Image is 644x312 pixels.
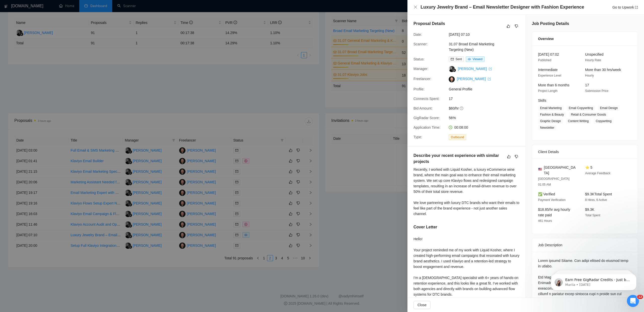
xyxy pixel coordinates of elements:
span: Hourly Rate [585,58,601,62]
span: Sent [456,57,462,61]
span: [DATE] 07:02 [538,52,559,56]
span: Application Time: [413,125,440,129]
button: Close [413,301,431,309]
span: Scanner: [413,42,428,46]
img: 🇺🇸 [538,167,542,171]
h5: Describe your recent experience with similar projects [413,153,504,165]
span: export [635,6,638,9]
span: $9.3K Total Spent [585,192,612,196]
span: close [413,5,418,9]
span: ✅ Verified [538,192,555,196]
span: GigRadar Score: [413,116,440,120]
span: Experience Level [538,74,561,77]
span: More than 30 hrs/week [585,68,621,72]
span: dislike [515,155,518,159]
span: 56% [449,115,524,121]
span: Close [418,302,427,308]
span: Connects Spent: [413,97,440,101]
a: 31.07 Broad Email Marketing Targeting (New) [449,42,494,52]
span: [GEOGRAPHIC_DATA] 01:05 AM [538,177,570,186]
span: export [489,67,492,71]
span: Payment Verification [538,198,565,202]
span: Freelancer: [413,77,431,81]
span: Type: [413,135,422,139]
span: [GEOGRAPHIC_DATA] [544,165,577,176]
span: Overview [538,36,554,42]
span: Average Feedback [585,171,611,175]
span: $18.85/hr avg hourly rate paid [538,207,570,217]
span: Email Design [598,105,620,111]
span: $60/hr [449,106,524,111]
span: 12 [637,295,643,299]
button: like [506,154,512,160]
span: Newsletter [538,125,556,130]
span: $9.3K [585,207,594,212]
span: Published [538,58,551,62]
span: Profile: [413,87,425,91]
span: export [488,78,491,81]
span: 00:08:00 [454,125,468,129]
span: Total Spent [585,214,600,217]
span: question-circle [460,106,464,110]
h4: Luxury Jewelry Brand – Email Newsletter Designer with Fashion Experience [421,4,584,10]
span: More than 6 months [538,83,570,87]
button: dislike [513,23,519,29]
span: [DATE] 07:10 [449,32,524,37]
span: Graphic Design [538,118,563,124]
span: Intermediate [538,68,558,72]
img: c1IeSRrG_W94ZG8THinpzuCfoRrUX7FcY7IrhSglKtXYKzZJa7DJuf72BFsA8a9KoP [449,76,455,82]
div: Recently, I worked with Liquid Kosher, a luxury eCommerce wine brand, where the main goal was to ... [413,167,519,217]
span: Email Copywriting [567,105,595,111]
span: dislike [515,24,518,28]
span: Retail & Consumer Goods [569,112,608,117]
span: Email Marketing [538,105,564,111]
button: Close [413,5,418,9]
span: Status: [413,57,425,61]
span: Unspecified [585,52,603,56]
span: ⭐ 5 [585,165,592,169]
span: like [507,24,510,28]
h5: Cover Letter [413,224,437,230]
span: Copywriting [594,118,614,124]
div: Job Description [538,238,632,252]
img: gigradar-bm.png [452,68,456,72]
span: Date: [413,32,422,37]
a: Go to Upworkexport [612,5,638,9]
span: 8 Hires, 6 Active [585,198,607,202]
span: Submission Price [585,89,609,93]
button: dislike [513,154,519,160]
span: Outbound [449,134,466,140]
span: 461 Hours [538,219,552,223]
span: General Profile [449,86,524,92]
span: clock-circle [449,126,452,129]
span: Viewed [473,57,482,61]
h5: Job Posting Details [532,21,569,27]
button: like [505,23,511,29]
span: Skills [538,98,546,102]
span: Bid Amount: [413,106,433,110]
a: [PERSON_NAME] export [457,77,491,81]
span: 17 [585,83,589,87]
iframe: Intercom live chat [627,295,639,307]
iframe: Intercom notifications message [543,263,644,298]
div: Client Details [538,145,632,159]
span: 17 [449,96,524,101]
span: Manager: [413,67,428,71]
span: eye [468,58,471,61]
a: [PERSON_NAME] export [458,67,492,71]
h5: Proposal Details [413,21,445,27]
span: Hourly [585,74,594,77]
span: mail [451,58,454,61]
span: Content Writing [566,118,591,124]
span: like [507,155,511,159]
span: Fashion & Beauty [538,112,566,117]
span: Project Length [538,89,557,93]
